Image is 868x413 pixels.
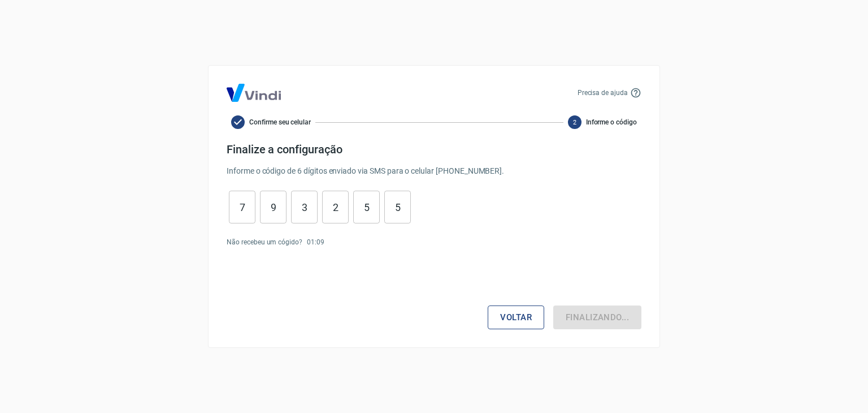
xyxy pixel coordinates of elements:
[249,117,311,127] span: Confirme seu celular
[307,237,324,247] p: 01 : 09
[227,84,281,102] img: Logo Vind
[227,143,641,156] h4: Finalize a configuração
[578,88,628,98] p: Precisa de ajuda
[227,237,302,247] p: Não recebeu um cógido?
[227,165,641,177] p: Informe o código de 6 dígitos enviado via SMS para o celular [PHONE_NUMBER] .
[488,306,544,329] button: Voltar
[573,119,576,126] text: 2
[586,117,637,127] span: Informe o código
